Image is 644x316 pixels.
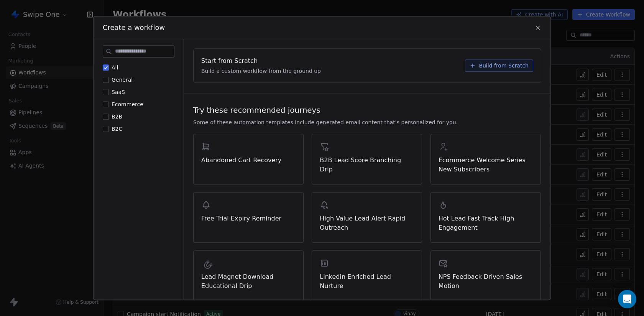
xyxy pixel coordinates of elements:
button: General [103,76,109,84]
button: Ecommerce [103,100,109,108]
span: Some of these automation templates include generated email content that's personalized for you. [193,118,458,126]
span: Create a workflow [103,23,165,33]
span: B2B Lead Score Branching Drip [320,156,414,174]
span: SaaS [112,89,125,95]
span: B2B [112,114,122,120]
span: NPS Feedback Driven Sales Motion [439,272,533,291]
button: Build from Scratch [465,59,533,72]
button: SaaS [103,88,109,96]
span: Ecommerce Welcome Series New Subscribers [439,156,533,174]
span: Lead Magnet Download Educational Drip [201,272,296,291]
button: B2C [103,125,109,133]
span: Build a custom workflow from the ground up [201,67,321,75]
span: All [112,64,118,71]
span: Linkedin Enriched Lead Nurture [320,272,414,291]
button: All [103,64,109,71]
span: Abandoned Cart Recovery [201,156,296,165]
span: General [112,77,133,83]
span: Start from Scratch [201,56,258,66]
span: Hot Lead Fast Track High Engagement [439,214,533,232]
span: Build from Scratch [479,62,529,69]
button: B2B [103,113,109,120]
span: Try these recommended journeys [193,105,320,115]
span: High Value Lead Alert Rapid Outreach [320,214,414,232]
span: Free Trial Expiry Reminder [201,214,296,223]
div: Open Intercom Messenger [618,290,636,308]
span: Ecommerce [112,101,143,107]
span: B2C [112,126,122,132]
